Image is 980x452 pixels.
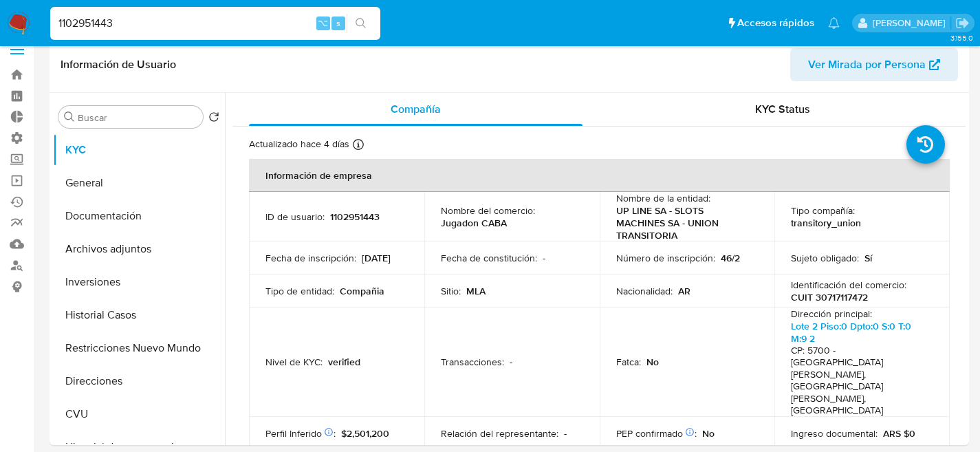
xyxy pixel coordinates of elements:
a: Salir [955,16,970,30]
p: Tipo compañía : [791,204,855,217]
p: transitory_union [791,217,861,229]
th: Información de empresa [249,159,950,192]
button: search-icon [347,14,375,33]
p: facundo.marin@mercadolibre.com [873,17,950,30]
p: ID de usuario : [265,211,325,223]
span: KYC Status [755,101,810,117]
p: Fatca : [616,356,641,368]
button: Volver al orden por defecto [208,111,219,127]
p: Jugadon CABA [441,217,507,229]
p: 1102951443 [330,211,380,223]
span: Ver Mirada por Persona [808,48,926,81]
p: verified [328,356,360,368]
input: Buscar usuario o caso... [50,14,380,32]
p: Fecha de constitución : [441,252,537,264]
p: Número de inscripción : [616,252,715,264]
p: Sí [864,252,872,264]
button: Restricciones Nuevo Mundo [53,332,225,365]
span: $2,501,200 [341,427,389,440]
button: CVU [53,398,225,431]
a: Notificaciones [828,17,840,29]
p: Actualizado hace 4 días [249,138,349,151]
p: Nivel de KYC : [265,356,323,368]
p: Sitio : [441,285,461,297]
button: Historial Casos [53,299,225,332]
button: KYC [53,133,225,166]
button: Inversiones [53,266,225,299]
p: Transacciones : [441,356,504,368]
p: UP LINE SA - SLOTS MACHINES SA - UNION TRANSITORIA [616,204,753,241]
p: Nombre de la entidad : [616,192,710,204]
button: Buscar [64,111,75,122]
p: Compañia [340,285,384,297]
p: Nacionalidad : [616,285,673,297]
p: No [702,427,715,440]
p: ARS $0 [883,427,915,440]
span: Compañía [391,101,441,117]
p: - [564,427,567,440]
button: Ver Mirada por Persona [790,48,958,81]
h4: CP: 5700 - [GEOGRAPHIC_DATA][PERSON_NAME], [GEOGRAPHIC_DATA][PERSON_NAME], [GEOGRAPHIC_DATA] [791,345,928,417]
p: Sujeto obligado : [791,252,859,264]
p: 46/2 [721,252,740,264]
span: s [336,17,340,30]
p: Ingreso documental : [791,427,878,440]
span: Accesos rápidos [737,16,814,30]
p: Fecha de inscripción : [265,252,356,264]
p: - [510,356,512,368]
button: General [53,166,225,200]
p: Dirección principal : [791,308,872,320]
p: PEP confirmado : [616,427,697,440]
a: Lote 2 Piso:0 Dpto:0 S:0 T:0 M:9 2 [791,319,911,345]
p: Relación del representante : [441,427,558,440]
span: ⌥ [318,17,328,30]
button: Direcciones [53,365,225,398]
p: AR [678,285,690,297]
input: Buscar [78,111,197,124]
p: - [543,252,545,264]
p: Tipo de entidad : [265,285,334,297]
p: Nombre del comercio : [441,204,535,217]
p: MLA [466,285,486,297]
p: CUIT 30717117472 [791,291,868,303]
button: Archivos adjuntos [53,233,225,266]
p: [DATE] [362,252,391,264]
p: No [646,356,659,368]
p: Perfil Inferido : [265,427,336,440]
h1: Información de Usuario [61,58,176,72]
span: 3.155.0 [950,32,973,43]
button: Documentación [53,200,225,233]
p: Identificación del comercio : [791,279,906,291]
